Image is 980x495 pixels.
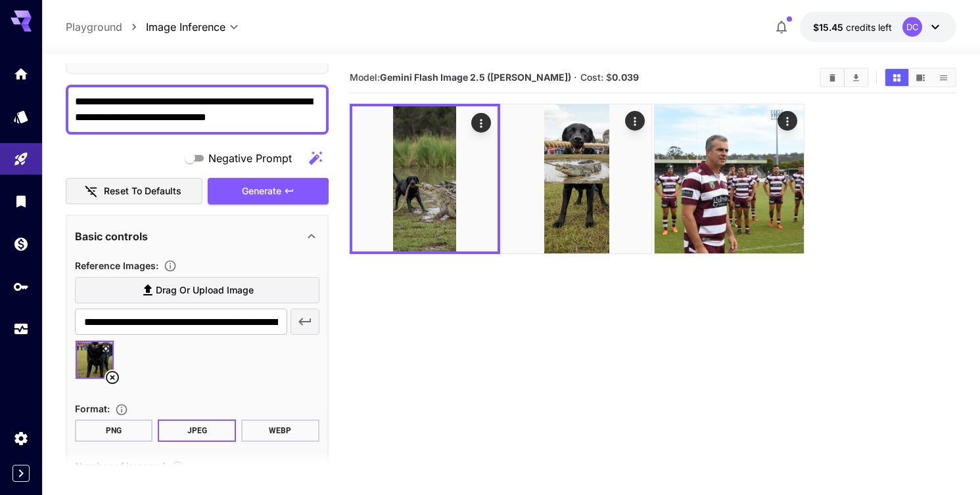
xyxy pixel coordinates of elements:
[208,150,292,166] span: Negative Prompt
[13,430,29,446] div: Settings
[846,22,892,33] span: credits left
[75,228,148,244] p: Basic controls
[350,72,571,83] span: Model:
[13,66,29,82] div: Home
[110,403,133,416] button: Choose the file format for the output image.
[75,260,158,271] span: Reference Images :
[845,69,868,86] button: Download All
[502,104,651,253] img: 2Q==
[12,465,30,482] button: Expand sidebar
[800,12,956,42] button: $15.44547DC
[208,178,329,205] button: Generate
[813,22,846,33] span: $15.45
[352,106,498,251] img: 2Q==
[902,17,922,37] div: DC
[655,104,804,253] img: 2Q==
[241,420,319,442] button: WEBP
[380,72,571,83] b: Gemini Flash Image 2.5 ([PERSON_NAME])
[75,403,110,414] span: Format :
[932,69,955,86] button: Show media in list view
[821,69,844,86] button: Clear All
[885,69,908,86] button: Show media in grid view
[813,20,892,34] div: $15.44547
[158,420,236,442] button: JPEG
[909,69,932,86] button: Show media in video view
[13,236,29,252] div: Wallet
[242,183,281,200] span: Generate
[66,19,146,35] nav: breadcrumb
[612,72,639,83] b: 0.039
[156,282,254,299] span: Drag or upload image
[75,277,319,304] label: Drag or upload image
[13,321,29,337] div: Usage
[75,420,153,442] button: PNG
[66,178,202,205] button: Reset to defaults
[580,72,639,83] span: Cost: $
[13,278,29,295] div: API Keys
[625,111,645,131] div: Actions
[778,111,797,131] div: Actions
[13,193,29,209] div: Library
[13,108,29,125] div: Models
[820,68,869,87] div: Clear AllDownload All
[471,113,490,133] div: Actions
[13,151,29,167] div: Playground
[158,259,182,272] button: Upload a reference image to guide the result. This is needed for Image-to-Image or Inpainting. Su...
[574,70,577,85] p: ·
[884,68,956,87] div: Show media in grid viewShow media in video viewShow media in list view
[75,221,319,252] div: Basic controls
[146,19,225,35] span: Image Inference
[66,19,122,35] a: Playground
